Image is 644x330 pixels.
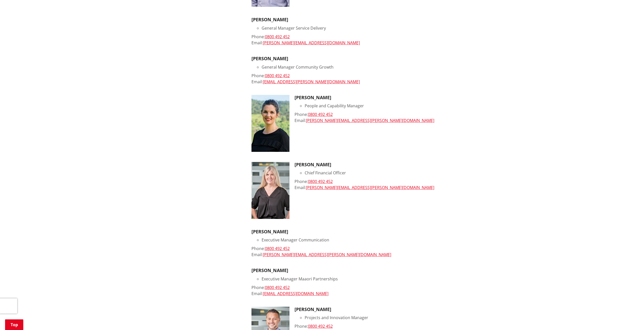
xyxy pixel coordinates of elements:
a: 0800 492 452 [265,73,290,78]
li: Projects and Innovation Manager [305,315,467,321]
h3: [PERSON_NAME] [295,95,467,100]
img: Alison Diaz [251,162,289,219]
div: Email: [251,291,467,297]
a: 0800 492 452 [265,285,290,290]
a: [PERSON_NAME][EMAIL_ADDRESS][PERSON_NAME][DOMAIN_NAME] [306,118,434,123]
div: Phone: [295,111,467,117]
li: Executive Manager Maaori Partnerships [262,276,467,282]
a: Top [5,319,23,330]
div: Phone: [295,178,467,184]
div: Email: [295,184,467,191]
a: [EMAIL_ADDRESS][PERSON_NAME][DOMAIN_NAME] [263,79,360,85]
li: Executive Manager Communication [262,237,467,243]
a: 0800 492 452 [308,323,333,329]
a: 0800 492 452 [308,112,333,117]
div: Phone: [251,245,467,252]
div: Phone: [251,284,467,291]
img: HR Manager Vanessa Jenkins [251,95,289,152]
a: [PERSON_NAME][EMAIL_ADDRESS][DOMAIN_NAME] [263,40,360,46]
a: [EMAIL_ADDRESS][DOMAIN_NAME] [263,291,328,296]
li: General Manager Service Delivery [262,25,467,31]
h3: [PERSON_NAME] [295,162,467,168]
div: Email: [251,252,467,258]
div: Phone: [295,323,467,329]
iframe: Messenger Launcher [621,309,639,327]
div: Email: [295,117,467,123]
li: General Manager Community Growth [262,64,467,70]
h3: [PERSON_NAME] [295,307,467,312]
h3: [PERSON_NAME] [251,268,467,273]
h3: [PERSON_NAME] [251,229,467,235]
a: 0800 492 452 [308,179,333,184]
a: 0800 492 452 [265,246,290,251]
li: People and Capability Manager [305,103,467,109]
li: Chief Financial Officer [305,170,467,176]
h3: [PERSON_NAME] [251,56,467,61]
div: Phone: [251,73,467,79]
a: 0800 492 452 [265,34,290,39]
a: [PERSON_NAME][EMAIL_ADDRESS][PERSON_NAME][DOMAIN_NAME] [306,185,434,190]
div: Email: [251,40,467,46]
div: Email: [251,79,467,85]
div: Phone: [251,34,467,40]
h3: [PERSON_NAME] [251,17,467,23]
a: [PERSON_NAME][EMAIL_ADDRESS][PERSON_NAME][DOMAIN_NAME] [263,252,391,257]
